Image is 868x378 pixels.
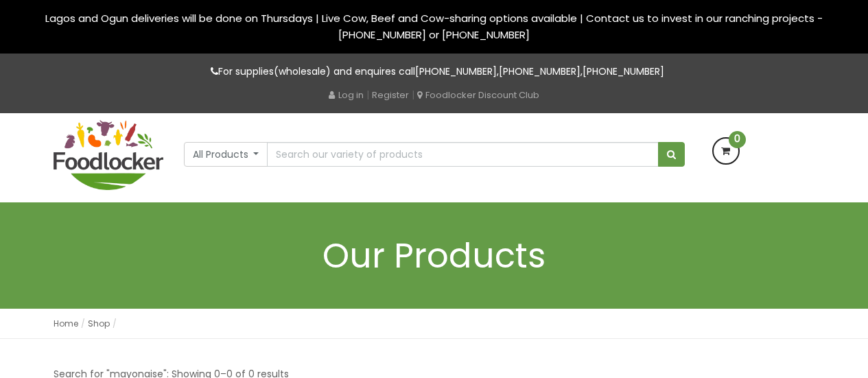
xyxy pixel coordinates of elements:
[372,88,409,102] a: Register
[366,88,369,102] span: |
[45,11,823,42] span: Lagos and Ogun deliveries will be done on Thursdays | Live Cow, Beef and Cow-sharing options avai...
[54,120,163,190] img: FoodLocker
[412,88,414,102] span: |
[583,64,664,78] a: [PHONE_NUMBER]
[184,142,268,167] button: All Products
[54,318,78,329] a: Home
[729,131,746,148] span: 0
[329,88,364,102] a: Log in
[88,318,110,329] a: Shop
[415,64,497,78] a: [PHONE_NUMBER]
[417,88,539,102] a: Foodlocker Discount Club
[499,64,580,78] a: [PHONE_NUMBER]
[54,237,815,274] h1: Our Products
[267,142,658,167] input: Search our variety of products
[54,64,815,80] p: For supplies(wholesale) and enquires call , ,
